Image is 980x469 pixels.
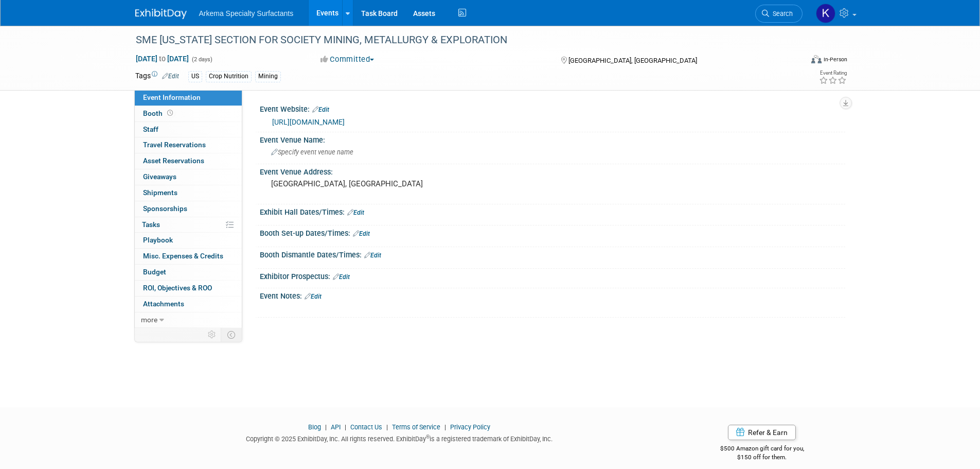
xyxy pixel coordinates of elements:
div: In-Person [823,56,847,63]
img: Format-Inperson.png [811,55,822,63]
a: Budget [135,265,242,280]
div: Event Format [742,54,848,69]
div: Event Venue Name: [260,132,845,145]
span: Travel Reservations [143,141,206,149]
sup: ® [426,434,430,440]
span: Attachments [143,300,184,308]
a: Edit [364,252,381,259]
a: Misc. Expenses & Credits [135,249,242,264]
div: SME [US_STATE] SECTION FOR SOCIETY MINING, METALLURGY & EXPLORATION [132,31,787,49]
a: Asset Reservations [135,153,242,169]
span: Misc. Expenses & Credits [143,252,223,260]
a: Staff [135,122,242,137]
a: Blog [308,423,321,431]
span: Booth not reserved yet [165,109,175,117]
span: [DATE] [DATE] [135,54,189,63]
span: Search [769,10,793,18]
div: Event Notes: [260,288,845,302]
a: Edit [333,273,350,281]
a: Shipments [135,185,242,201]
a: Edit [312,106,329,113]
div: US [188,71,202,82]
a: Refer & Earn [728,425,796,440]
span: | [342,423,349,431]
img: Kayla Parker [816,4,835,23]
span: Shipments [143,188,177,197]
a: Booth [135,106,242,121]
div: Mining [255,71,281,82]
span: Tasks [142,220,160,229]
a: Edit [305,293,322,300]
span: Giveaways [143,172,176,181]
span: | [323,423,329,431]
span: ROI, Objectives & ROO [143,284,212,292]
a: Playbook [135,233,242,248]
div: Exhibitor Prospectus: [260,269,845,282]
span: Booth [143,109,175,117]
a: Sponsorships [135,201,242,217]
span: Playbook [143,236,173,244]
span: more [141,316,157,324]
div: Crop Nutrition [206,71,252,82]
span: Specify event venue name [271,148,353,156]
span: Event Information [143,93,201,101]
a: Giveaways [135,169,242,185]
td: Toggle Event Tabs [221,328,242,341]
span: | [384,423,390,431]
span: Arkema Specialty Surfactants [199,9,294,18]
button: Committed [317,54,378,65]
a: Edit [162,73,179,80]
div: Booth Set-up Dates/Times: [260,225,845,239]
span: Staff [143,125,158,133]
div: Event Venue Address: [260,164,845,177]
a: more [135,312,242,328]
span: Budget [143,268,166,276]
a: Search [755,5,803,23]
a: Edit [353,230,370,237]
span: | [442,423,449,431]
td: Personalize Event Tab Strip [203,328,221,341]
span: Asset Reservations [143,157,204,165]
a: Contact Us [350,423,382,431]
a: Privacy Policy [450,423,490,431]
div: $500 Amazon gift card for you, [679,438,845,461]
div: Exhibit Hall Dates/Times: [260,204,845,218]
pre: [GEOGRAPHIC_DATA], [GEOGRAPHIC_DATA] [271,179,492,188]
a: ROI, Objectives & ROO [135,281,242,296]
a: [URL][DOMAIN_NAME] [272,118,345,126]
span: [GEOGRAPHIC_DATA], [GEOGRAPHIC_DATA] [568,57,697,64]
img: ExhibitDay [135,9,187,19]
div: Booth Dismantle Dates/Times: [260,247,845,260]
a: Attachments [135,297,242,312]
div: $150 off for them. [679,453,845,462]
a: Travel Reservations [135,137,242,153]
span: Sponsorships [143,204,187,213]
div: Event Rating [819,71,847,76]
td: Tags [135,71,179,82]
a: Terms of Service [392,423,440,431]
div: Copyright © 2025 ExhibitDay, Inc. All rights reserved. ExhibitDay is a registered trademark of Ex... [135,432,664,444]
span: (2 days) [191,56,212,63]
a: API [331,423,341,431]
span: to [157,55,167,63]
div: Event Website: [260,101,845,115]
a: Tasks [135,217,242,233]
a: Edit [347,209,364,216]
a: Event Information [135,90,242,106]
